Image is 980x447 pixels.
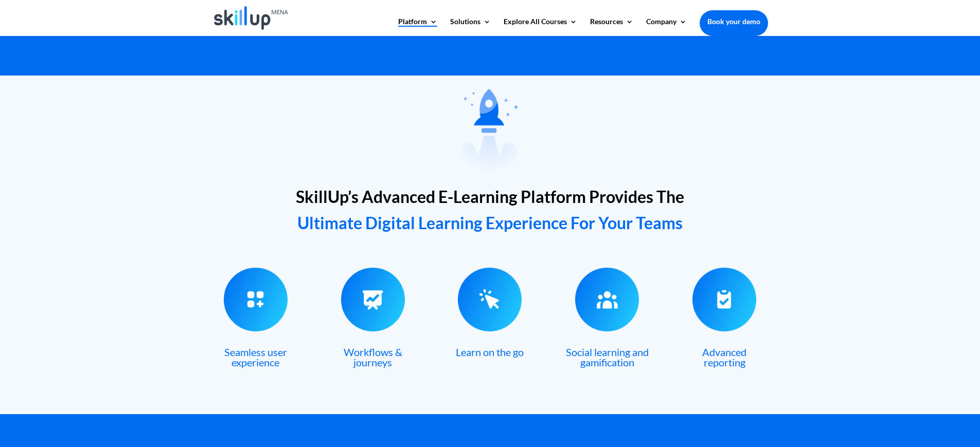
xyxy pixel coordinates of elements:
[504,18,577,35] a: Explore All Courses
[214,6,289,30] img: Skillup Mena
[450,18,491,35] a: Solutions
[456,346,524,358] span: Learn on the go
[461,89,519,174] img: rocket - Skillup
[700,10,768,33] a: Book your demo
[344,346,402,368] span: Workflows & journeys
[702,346,746,368] span: Advanced reporting
[224,346,287,368] span: Seamless user experience
[398,18,437,35] a: Platform
[297,213,683,233] span: Ultimate Digital Learning Experience For Your Teams
[566,346,649,368] span: Social learning and gamification
[646,18,687,35] a: Company
[296,187,684,207] span: SkillUp’s Advanced E-Learning Platform Provides The
[590,18,633,35] a: Resources
[804,336,980,447] iframe: Chat Widget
